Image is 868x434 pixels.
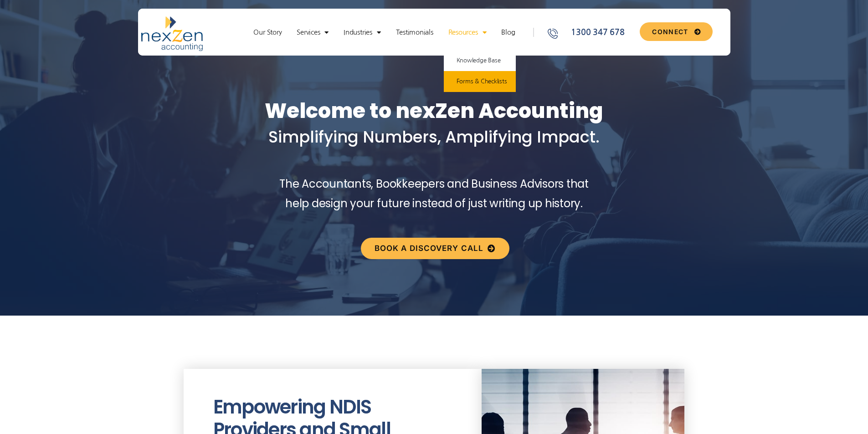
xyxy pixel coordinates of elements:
span: Book a discovery call [375,245,483,252]
span: Simplifying Numbers, Amplifying Impact. [268,126,600,148]
span: 1300 347 678 [569,26,624,39]
ul: Resources [444,50,516,92]
a: Industries [339,28,385,37]
a: CONNECT [640,22,712,41]
a: Our Story [249,28,286,37]
a: Blog [497,28,519,37]
a: Resources [444,28,491,37]
a: Forms & Checklists [444,71,516,92]
nav: Menu [240,28,528,37]
a: Book a discovery call [361,238,509,259]
span: The Accountants, Bookkeepers and Business Advisors that help design your future instead of just w... [279,176,589,211]
a: Services [292,28,333,37]
span: CONNECT [652,29,688,35]
a: Testimonials [391,28,438,37]
a: 1300 347 678 [546,26,637,39]
a: Knowledge Base [444,50,516,71]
